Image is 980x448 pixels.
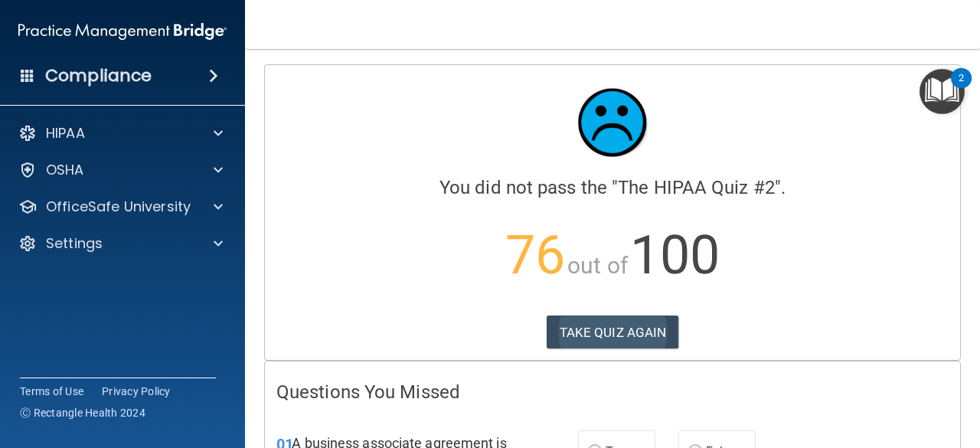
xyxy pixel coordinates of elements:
[276,178,949,198] h4: You did not pass the " ".
[505,224,565,286] span: 76
[45,65,152,87] h4: Compliance
[18,198,223,216] a: OfficeSafe University
[20,384,83,399] a: Terms of Use
[547,316,679,349] button: TAKE QUIZ AGAIN
[46,161,84,179] p: OSHA
[18,16,227,47] img: PMB logo
[920,69,965,114] button: Open Resource Center, 2 new notifications
[46,234,103,253] p: Settings
[630,224,720,286] span: 100
[567,252,628,279] span: out of
[567,77,658,168] img: sad_face.ecc698e2.jpg
[276,382,949,402] h4: Questions You Missed
[46,124,85,142] p: HIPAA
[18,234,223,253] a: Settings
[959,78,964,98] div: 2
[102,384,171,399] a: Privacy Policy
[18,124,223,142] a: HIPAA
[20,405,145,420] span: Ⓒ Rectangle Health 2024
[46,198,191,216] p: OfficeSafe University
[903,342,962,401] iframe: Drift Widget Chat Controller
[18,161,223,179] a: OSHA
[618,177,775,198] span: The HIPAA Quiz #2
